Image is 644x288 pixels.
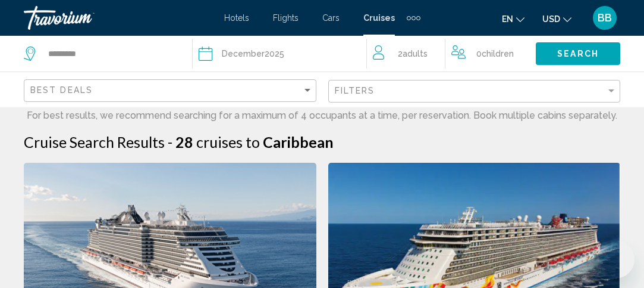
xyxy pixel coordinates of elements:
[273,13,299,23] a: Flights
[542,14,560,24] span: USD
[482,49,514,58] span: Children
[175,133,193,151] span: 28
[222,49,265,58] span: December
[596,240,634,278] iframe: Button to launch messaging window
[363,13,395,23] a: Cruises
[542,10,571,27] button: Change currency
[24,133,165,151] h1: Cruise Search Results
[168,133,172,151] span: -
[322,13,340,23] a: Cars
[30,86,313,96] mat-select: Sort by
[196,133,260,151] span: cruises to
[502,10,524,27] button: Change language
[398,45,428,62] span: 2
[328,79,621,104] button: Filter
[598,12,612,24] span: BB
[224,13,249,23] a: Hotels
[536,42,620,64] button: Search
[367,36,536,72] button: Travelers: 2 adults, 0 children
[476,45,514,62] span: 0
[199,36,367,72] button: December2025
[222,45,284,62] div: 2025
[335,86,375,95] span: Filters
[403,49,428,58] span: Adults
[407,8,420,27] button: Extra navigation items
[502,14,513,24] span: en
[24,6,212,30] a: Travorium
[589,5,620,30] button: User Menu
[263,133,334,151] span: Caribbean
[557,49,599,59] span: Search
[30,85,93,95] span: Best Deals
